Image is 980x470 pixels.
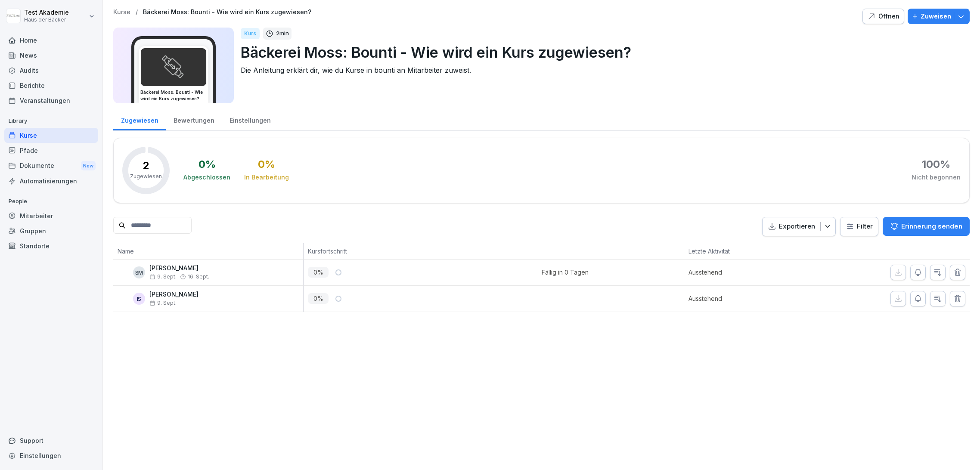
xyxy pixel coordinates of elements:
[4,63,98,78] a: Audits
[24,17,69,23] p: Haus der Bäcker
[688,247,799,256] p: Letzte Aktivität
[133,266,145,278] div: SM
[198,159,216,170] div: 0 %
[113,108,166,130] a: Zugewiesen
[258,159,275,170] div: 0 %
[912,173,961,182] div: Nicht begonnen
[241,41,963,63] p: Bäckerei Moss: Bounti - Wie wird ein Kurs zugewiesen?
[4,128,98,143] a: Kurse
[4,33,98,48] a: Home
[867,12,899,21] div: Öffnen
[130,173,162,180] p: Zugewiesen
[840,217,878,236] button: Filter
[149,265,209,272] p: [PERSON_NAME]
[922,159,950,170] div: 100 %
[81,161,96,171] div: New
[4,78,98,93] a: Berichte
[762,217,836,236] button: Exportieren
[241,65,963,75] p: Die Anleitung erklärt dir, wie du Kurse in bounti an Mitarbeiter zuweist.
[149,291,198,298] p: [PERSON_NAME]
[222,108,278,130] a: Einstellungen
[143,161,149,171] p: 2
[4,158,98,174] div: Dokumente
[779,222,815,232] p: Exportieren
[901,222,962,231] p: Erinnerung senden
[4,195,98,208] p: People
[4,208,98,223] a: Mitarbeiter
[113,9,130,16] a: Kurse
[4,433,98,448] div: Support
[308,247,537,256] p: Kursfortschritt
[276,29,289,38] p: 2 min
[688,294,803,303] p: Ausstehend
[4,114,98,128] p: Library
[241,28,260,39] div: Kurs
[183,173,230,182] div: Abgeschlossen
[4,158,98,174] a: DokumenteNew
[133,293,145,305] div: IS
[883,217,970,236] button: Erinnerung senden
[118,247,299,256] p: Name
[542,268,589,277] div: Fällig in 0 Tagen
[143,9,311,16] a: Bäckerei Moss: Bounti - Wie wird ein Kurs zugewiesen?
[149,274,177,280] span: 9. Sept.
[166,108,222,130] a: Bewertungen
[846,222,873,231] div: Filter
[141,48,206,86] img: pkjk7b66iy5o0dy6bqgs99sq.png
[4,238,98,254] a: Standorte
[244,173,289,182] div: In Bearbeitung
[149,300,177,306] span: 9. Sept.
[4,93,98,108] a: Veranstaltungen
[136,9,138,16] p: /
[4,143,98,158] a: Pfade
[140,89,207,102] h3: Bäckerei Moss: Bounti - Wie wird ein Kurs zugewiesen?
[4,173,98,189] a: Automatisierungen
[308,267,329,278] p: 0 %
[688,268,803,277] p: Ausstehend
[188,274,209,280] span: 16. Sept.
[908,9,970,24] button: Zuweisen
[4,448,98,463] a: Einstellungen
[4,48,98,63] a: News
[921,12,951,21] p: Zuweisen
[308,293,329,304] p: 0 %
[862,9,904,24] button: Öffnen
[4,223,98,238] a: Gruppen
[24,9,69,16] p: Test Akademie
